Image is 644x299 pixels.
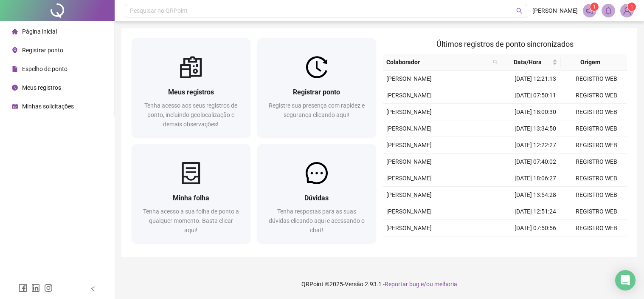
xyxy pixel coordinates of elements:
td: REGISTRO WEB [566,154,627,170]
td: REGISTRO WEB [566,187,627,203]
span: search [493,60,498,65]
span: Meus registros [168,88,214,96]
span: bell [605,7,612,14]
sup: Atualize o seu contato no menu Meus Dados [627,3,636,11]
td: REGISTRO WEB [566,120,627,137]
td: REGISTRO WEB [566,71,627,87]
img: 83971 [621,4,633,17]
span: Colaborador [386,57,490,67]
span: [PERSON_NAME] [386,225,432,231]
span: [PERSON_NAME] [386,175,432,182]
td: [DATE] 07:40:02 [505,154,566,170]
div: Open Intercom Messenger [615,270,636,290]
span: clock-circle [12,85,18,91]
td: [DATE] 13:34:50 [505,120,566,137]
span: Página inicial [22,28,57,35]
span: [PERSON_NAME] [386,125,432,132]
span: [PERSON_NAME] [386,75,432,82]
span: Minhas solicitações [22,103,74,110]
span: 1 [593,4,596,10]
span: Dúvidas [304,194,329,202]
span: [PERSON_NAME] [386,208,432,215]
span: Tenha acesso aos seus registros de ponto, incluindo geolocalização e demais observações! [144,102,237,128]
span: instagram [44,284,53,292]
td: REGISTRO WEB [566,137,627,154]
span: Tenha acesso a sua folha de ponto a qualquer momento. Basta clicar aqui! [143,208,239,234]
span: Registrar ponto [22,47,63,54]
span: notification [586,7,593,14]
span: [PERSON_NAME] [386,108,432,115]
td: [DATE] 07:50:56 [505,220,566,236]
th: Data/Hora [501,54,561,71]
th: Origem [561,54,620,71]
span: environment [12,47,18,53]
span: [PERSON_NAME] [386,191,432,198]
span: left [90,286,96,292]
span: Registre sua presença com rapidez e segurança clicando aqui! [269,102,365,118]
span: Registrar ponto [293,88,340,96]
span: [PERSON_NAME] [532,6,578,15]
span: Reportar bug e/ou melhoria [385,281,457,288]
span: [PERSON_NAME] [386,92,432,99]
a: Minha folhaTenha acesso a sua folha de ponto a qualquer momento. Basta clicar aqui! [132,144,250,243]
td: [DATE] 12:21:13 [505,71,566,87]
span: Minha folha [173,194,209,202]
span: Versão [345,281,363,288]
td: [DATE] 18:06:27 [505,170,566,187]
span: [PERSON_NAME] [386,142,432,148]
span: file [12,66,18,72]
td: [DATE] 07:50:11 [505,87,566,104]
td: REGISTRO WEB [566,236,627,253]
td: REGISTRO WEB [566,87,627,104]
td: [DATE] 18:03:47 [505,236,566,253]
td: REGISTRO WEB [566,170,627,187]
span: search [516,8,523,14]
footer: QRPoint © 2025 - 2.93.1 - [115,269,644,299]
td: [DATE] 12:51:24 [505,203,566,220]
span: search [491,56,500,68]
a: Registrar pontoRegistre sua presença com rapidez e segurança clicando aqui! [257,38,376,137]
a: DúvidasTenha respostas para as suas dúvidas clicando aqui e acessando o chat! [257,144,376,243]
td: [DATE] 13:54:28 [505,187,566,203]
span: Tenha respostas para as suas dúvidas clicando aqui e acessando o chat! [269,208,365,234]
span: Espelho de ponto [22,65,67,72]
sup: 1 [590,3,599,11]
span: Últimos registros de ponto sincronizados [436,40,574,48]
td: [DATE] 12:22:27 [505,137,566,154]
span: home [12,28,18,34]
td: [DATE] 18:00:30 [505,104,566,120]
td: REGISTRO WEB [566,220,627,236]
span: Data/Hora [505,57,551,67]
td: REGISTRO WEB [566,203,627,220]
span: linkedin [31,284,40,292]
span: schedule [12,103,18,109]
td: REGISTRO WEB [566,104,627,120]
span: Meus registros [22,84,61,91]
span: 1 [630,4,633,10]
a: Meus registrosTenha acesso aos seus registros de ponto, incluindo geolocalização e demais observa... [132,38,250,137]
span: facebook [19,284,27,292]
span: [PERSON_NAME] [386,158,432,165]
